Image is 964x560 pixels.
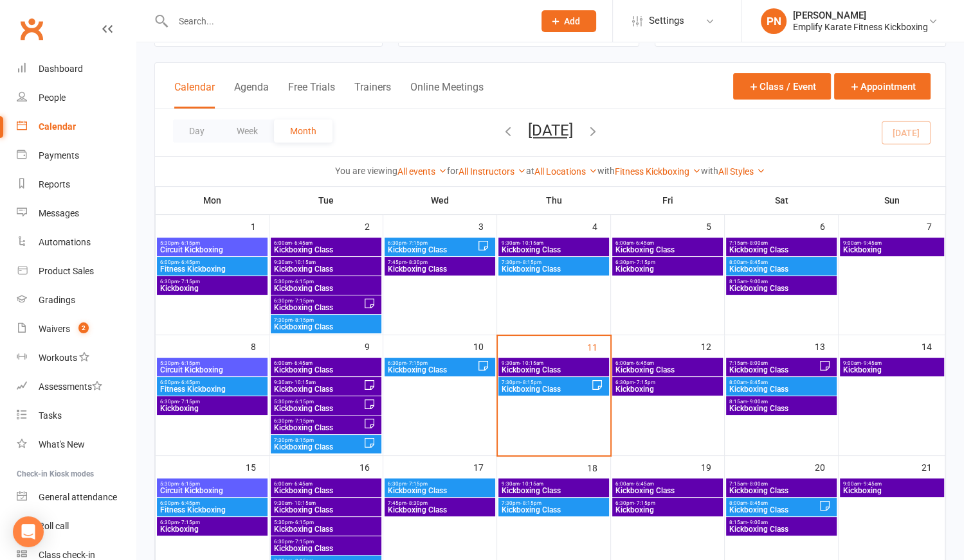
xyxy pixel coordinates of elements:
span: - 6:15pm [293,520,314,525]
span: - 7:15pm [634,259,655,265]
span: 7:30pm [501,259,606,265]
div: Dashboard [39,64,83,74]
span: Kickboxing Class [501,385,591,393]
div: People [39,92,66,103]
span: 6:30pm [387,240,477,246]
span: 6:00am [273,360,379,366]
div: Open Intercom Messenger [13,516,44,547]
span: - 8:45am [747,380,768,385]
span: - 7:15pm [634,380,655,385]
span: Kickboxing Class [273,385,363,393]
span: Fitness Kickboxing [159,506,265,514]
th: Tue [269,187,383,214]
div: Automations [39,237,91,247]
div: 18 [587,457,610,478]
div: Reports [39,179,70,189]
span: - 6:45am [292,360,313,366]
div: 16 [359,456,383,477]
a: Payments [17,141,136,170]
span: 9:30am [273,259,379,265]
span: - 8:00am [747,240,768,246]
span: - 7:15pm [293,418,314,424]
span: - 8:00am [747,360,768,366]
span: 6:30pm [273,298,363,304]
a: Tasks [17,401,136,430]
span: 6:30pm [159,399,265,405]
span: 9:00am [842,360,941,366]
span: - 6:15pm [179,240,200,246]
span: Settings [649,6,684,35]
th: Wed [383,187,497,214]
span: - 9:00am [747,279,768,284]
span: - 6:45am [292,240,313,246]
span: Kickboxing Class [273,366,379,374]
span: - 6:45am [633,360,654,366]
span: 6:30pm [159,279,265,284]
div: [PERSON_NAME] [793,10,928,21]
span: 6:00pm [159,259,265,265]
span: - 7:15pm [179,399,200,405]
th: Thu [497,187,611,214]
a: Waivers 2 [17,315,136,344]
span: 6:30pm [615,500,720,506]
span: 7:15am [729,481,834,487]
span: Kickboxing Class [729,506,819,514]
span: - 7:15pm [293,539,314,545]
span: 8:00am [729,259,834,265]
span: Kickboxing Class [273,323,379,331]
span: Kickboxing [615,506,720,514]
span: Kickboxing Class [273,424,363,432]
span: Kickboxing Class [729,405,834,412]
span: 6:00am [273,481,379,487]
a: Dashboard [17,55,136,83]
span: 6:00pm [159,500,265,506]
a: Workouts [17,344,136,372]
a: Product Sales [17,257,136,286]
a: General attendance kiosk mode [17,483,136,512]
button: Class / Event [733,73,831,100]
a: All Instructors [459,166,526,177]
span: Kickboxing Class [501,246,606,254]
span: Kickboxing Class [729,265,834,273]
span: 8:00am [729,380,834,385]
span: 5:30pm [273,520,379,525]
span: Kickboxing Class [273,487,379,494]
span: Kickboxing Class [273,506,379,514]
span: 9:30am [273,500,379,506]
div: Waivers [39,324,70,334]
div: Class check-in [39,550,95,560]
span: 7:45pm [387,259,493,265]
span: 5:30pm [273,399,363,405]
div: 1 [251,215,269,236]
span: Kickboxing Class [729,385,834,393]
div: 7 [927,215,945,236]
span: 7:15am [729,360,819,366]
th: Sat [725,187,839,214]
button: Trainers [354,81,391,109]
div: Emplify Karate Fitness Kickboxing [793,21,928,33]
span: - 9:45am [861,481,882,487]
span: - 10:15am [292,380,316,385]
span: - 8:15pm [520,500,541,506]
span: - 10:15am [520,240,543,246]
span: Kickboxing [159,525,265,533]
span: - 7:15pm [406,481,428,487]
strong: with [597,166,615,176]
span: - 8:15pm [293,437,314,443]
span: - 10:15am [292,500,316,506]
span: - 8:15pm [293,317,314,323]
a: Gradings [17,286,136,315]
th: Mon [156,187,269,214]
span: - 10:15am [520,360,543,366]
div: 21 [922,456,945,477]
span: - 8:15pm [520,259,541,265]
a: Roll call [17,512,136,541]
div: 2 [365,215,383,236]
span: 9:30am [501,360,606,366]
div: 6 [820,215,838,236]
div: Messages [39,208,79,218]
span: Kickboxing Class [273,284,379,292]
button: Add [541,10,596,32]
a: Calendar [17,112,136,141]
a: All Locations [534,166,597,177]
